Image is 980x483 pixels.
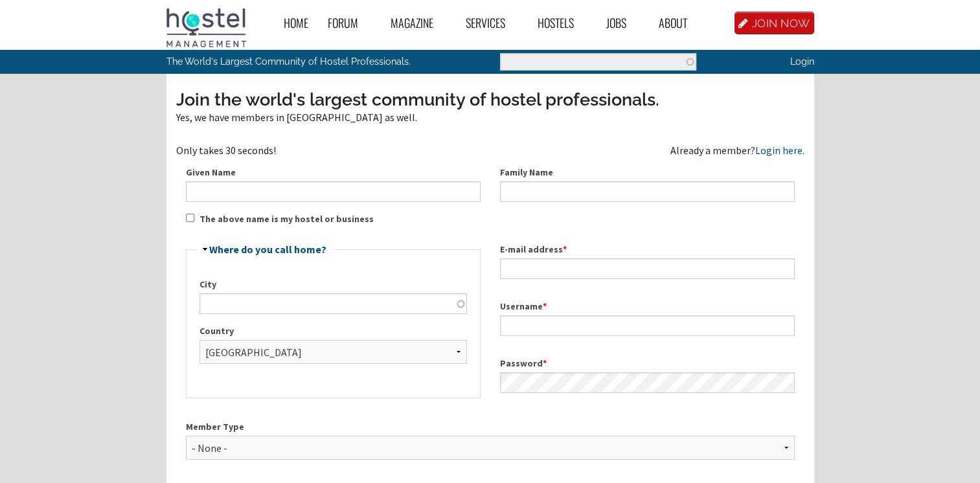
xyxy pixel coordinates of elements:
span: This field is required. [543,357,547,369]
div: Only takes 30 seconds! [176,145,490,155]
a: Home [274,8,318,38]
div: Yes, we have members in [GEOGRAPHIC_DATA] as well. [176,112,804,122]
span: This field is required. [543,300,547,312]
p: The World's Largest Community of Hostel Professionals. [166,50,437,73]
h3: Join the world's largest community of hostel professionals. [176,87,804,112]
a: Jobs [597,8,649,38]
label: Family Name [500,166,795,179]
span: This field is required. [563,243,567,255]
a: Where do you call home? [209,243,326,256]
label: Member Type [186,420,795,434]
a: Magazine [381,8,456,38]
a: Services [456,8,528,38]
label: Given Name [186,166,481,179]
a: Hostels [528,8,597,38]
input: Enter the terms you wish to search for. [500,53,696,71]
label: Country [199,324,467,338]
label: Username [500,300,795,313]
img: Hostel Management Home [166,8,246,47]
a: About [649,8,710,38]
a: JOIN NOW [735,12,814,34]
a: Login [790,56,814,67]
label: Password [500,357,795,370]
a: Login here. [755,144,804,157]
a: Forum [318,8,381,38]
label: The above name is my hostel or business [199,212,374,226]
input: Spaces are allowed; punctuation is not allowed except for periods, hyphens, apostrophes, and unde... [500,315,795,336]
input: A valid e-mail address. All e-mails from the system will be sent to this address. The e-mail addr... [500,258,795,279]
label: City [199,278,467,291]
label: E-mail address [500,243,795,256]
div: Already a member? [670,145,804,155]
